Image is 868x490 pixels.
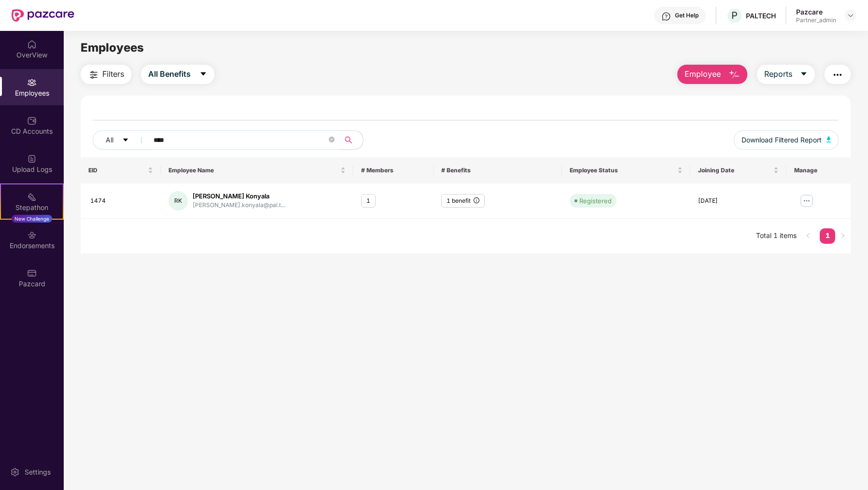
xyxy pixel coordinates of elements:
th: # Members [353,157,434,183]
button: left [800,228,816,244]
img: New Pazcare Logo [12,9,74,22]
div: 1474 [90,196,153,206]
div: Settings [22,467,54,477]
th: EID [81,157,161,183]
li: Total 1 items [756,228,797,244]
th: Manage [786,157,851,183]
img: svg+xml;base64,PHN2ZyBpZD0iSGVscC0zMngzMiIgeG1sbnM9Imh0dHA6Ly93d3cudzMub3JnLzIwMDAvc3ZnIiB3aWR0aD... [661,12,671,21]
img: svg+xml;base64,PHN2ZyBpZD0iQ0RfQWNjb3VudHMiIGRhdGEtbmFtZT0iQ0QgQWNjb3VudHMiIHhtbG5zPSJodHRwOi8vd3... [27,116,37,126]
img: svg+xml;base64,PHN2ZyBpZD0iRW1wbG95ZWVzIiB4bWxucz0iaHR0cDovL3d3dy53My5vcmcvMjAwMC9zdmciIHdpZHRoPS... [27,78,37,87]
img: svg+xml;base64,PHN2ZyB4bWxucz0iaHR0cDovL3d3dy53My5vcmcvMjAwMC9zdmciIHdpZHRoPSIyMSIgaGVpZ2h0PSIyMC... [27,192,37,202]
img: svg+xml;base64,PHN2ZyBpZD0iUGF6Y2FyZCIgeG1sbnM9Imh0dHA6Ly93d3cudzMub3JnLzIwMDAvc3ZnIiB3aWR0aD0iMj... [27,268,37,278]
span: caret-down [800,70,808,79]
a: 1 [820,228,835,243]
span: Download Filtered Report [742,135,822,145]
div: Partner_admin [796,16,836,24]
span: Joining Date [698,167,771,174]
th: Employee Status [562,157,690,183]
div: RK [168,191,188,210]
div: [PERSON_NAME] Konyala [193,192,285,201]
button: All Benefitscaret-down [141,65,214,84]
span: search [339,136,358,144]
span: close-circle [329,137,335,142]
button: search [339,130,364,150]
span: Reports [764,68,792,80]
div: Pazcare [796,7,836,16]
span: Employee [685,68,721,80]
span: Employee Status [570,167,675,174]
button: Employee [677,65,747,84]
div: 1 benefit [441,194,485,208]
button: Reportscaret-down [757,65,815,84]
img: svg+xml;base64,PHN2ZyBpZD0iSG9tZSIgeG1sbnM9Imh0dHA6Ly93d3cudzMub3JnLzIwMDAvc3ZnIiB3aWR0aD0iMjAiIG... [27,40,37,49]
div: [PERSON_NAME].konyala@pal.t... [193,201,285,210]
span: P [731,10,738,21]
th: Employee Name [161,157,353,183]
div: Registered [579,196,612,206]
li: 1 [820,228,835,244]
span: All Benefits [148,68,191,80]
button: Filters [81,65,131,84]
li: Previous Page [800,228,816,244]
button: Download Filtered Report [734,130,839,150]
img: manageButton [799,193,814,209]
div: Stepathon [1,203,63,212]
img: svg+xml;base64,PHN2ZyB4bWxucz0iaHR0cDovL3d3dy53My5vcmcvMjAwMC9zdmciIHdpZHRoPSIyNCIgaGVpZ2h0PSIyNC... [832,69,843,81]
span: caret-down [122,137,129,144]
button: Allcaret-down [93,130,152,150]
li: Next Page [835,228,851,244]
span: close-circle [329,136,335,145]
span: Employees [81,41,144,55]
span: left [805,233,811,238]
span: caret-down [199,70,207,79]
button: right [835,228,851,244]
img: svg+xml;base64,PHN2ZyBpZD0iU2V0dGluZy0yMHgyMCIgeG1sbnM9Imh0dHA6Ly93d3cudzMub3JnLzIwMDAvc3ZnIiB3aW... [10,467,20,477]
span: right [840,233,846,238]
div: New Challenge [12,215,52,223]
span: Employee Name [168,167,338,174]
span: Filters [102,68,124,80]
div: Get Help [675,12,699,19]
img: svg+xml;base64,PHN2ZyB4bWxucz0iaHR0cDovL3d3dy53My5vcmcvMjAwMC9zdmciIHhtbG5zOnhsaW5rPSJodHRwOi8vd3... [728,69,740,81]
img: svg+xml;base64,PHN2ZyBpZD0iRW5kb3JzZW1lbnRzIiB4bWxucz0iaHR0cDovL3d3dy53My5vcmcvMjAwMC9zdmciIHdpZH... [27,230,37,240]
div: 1 [361,194,376,208]
img: svg+xml;base64,PHN2ZyB4bWxucz0iaHR0cDovL3d3dy53My5vcmcvMjAwMC9zdmciIHhtbG5zOnhsaW5rPSJodHRwOi8vd3... [826,137,831,142]
span: All [106,135,113,145]
th: # Benefits [434,157,562,183]
div: [DATE] [698,196,779,206]
span: info-circle [474,197,479,203]
th: Joining Date [690,157,786,183]
img: svg+xml;base64,PHN2ZyBpZD0iRHJvcGRvd24tMzJ4MzIiIHhtbG5zPSJodHRwOi8vd3d3LnczLm9yZy8yMDAwL3N2ZyIgd2... [847,12,854,19]
span: EID [88,167,146,174]
img: svg+xml;base64,PHN2ZyBpZD0iVXBsb2FkX0xvZ3MiIGRhdGEtbmFtZT0iVXBsb2FkIExvZ3MiIHhtbG5zPSJodHRwOi8vd3... [27,154,37,164]
img: svg+xml;base64,PHN2ZyB4bWxucz0iaHR0cDovL3d3dy53My5vcmcvMjAwMC9zdmciIHdpZHRoPSIyNCIgaGVpZ2h0PSIyNC... [88,69,99,81]
div: PALTECH [746,11,776,20]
